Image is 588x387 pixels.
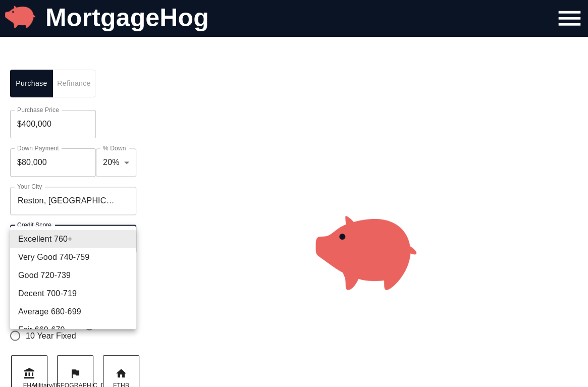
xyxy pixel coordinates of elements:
li: Good 720-739 [10,266,136,285]
li: Very Good 740-759 [10,248,136,266]
li: Decent 700-719 [10,285,136,303]
li: Fair 660-679 [10,321,136,339]
li: Excellent 760+ [10,230,136,248]
li: Average 680-699 [10,303,136,321]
